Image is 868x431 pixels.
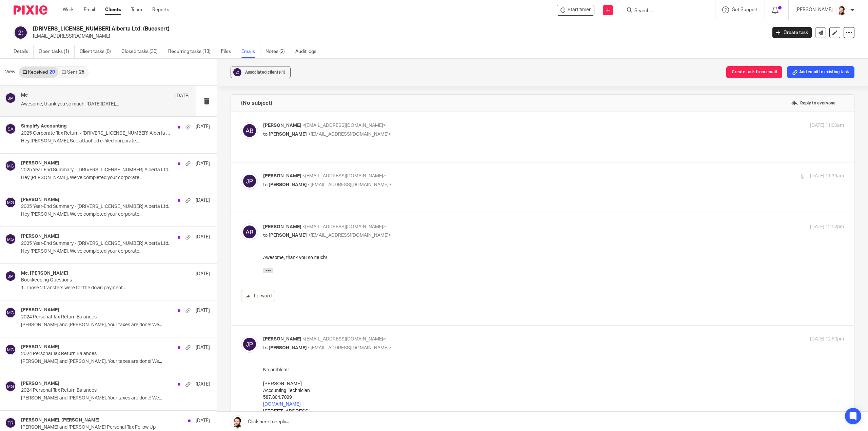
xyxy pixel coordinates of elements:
[21,285,210,291] p: 1. Those 2 transfers were for the down payment...
[21,271,68,276] h4: Me, [PERSON_NAME]
[21,160,59,166] h4: [PERSON_NAME]
[5,307,16,318] img: svg%3E
[221,45,236,58] a: Files
[168,45,216,58] a: Recurring tasks (13)
[196,123,210,130] p: [DATE]
[231,66,291,78] button: Associated clients(1)
[245,70,285,74] span: Associated clients
[726,66,782,78] button: Create task from email
[21,131,172,136] p: 2025 Corporate Tax Return - [DRIVERS_LICENSE_NUMBER] Alberta Ltd.
[21,204,172,210] p: 2025 Year-End Summary - [DRIVERS_LICENSE_NUMBER] Alberta Ltd.
[196,307,210,314] p: [DATE]
[269,132,307,137] span: [PERSON_NAME]
[732,7,758,12] span: Get Support
[105,6,121,13] a: Clients
[5,93,16,103] img: svg%3E
[80,45,116,58] a: Client tasks (0)
[21,93,28,98] h4: Me
[241,122,258,139] img: svg%3E
[14,25,28,40] img: svg%3E
[21,381,59,387] h4: [PERSON_NAME]
[789,98,837,108] label: Reply to everyone
[84,6,95,13] a: Email
[772,27,812,38] a: Create task
[5,271,16,281] img: svg%3E
[14,45,34,58] a: Details
[5,160,16,171] img: svg%3E
[810,122,844,129] p: [DATE] 11:00am
[810,336,844,343] p: [DATE] 12:50pm
[5,197,16,208] img: svg%3E
[302,123,386,128] span: <[EMAIL_ADDRESS][DOMAIN_NAME]>
[21,138,210,144] p: Hey [PERSON_NAME], See attached e-filed corporate...
[5,417,16,428] img: svg%3E
[21,123,67,129] h4: Simplify Accounting
[241,100,272,106] h4: (No subject)
[269,182,307,187] span: [PERSON_NAME]
[280,70,285,74] span: (1)
[21,241,172,247] p: 2025 Year-End Summary - [DRIVERS_LICENSE_NUMBER] Alberta Ltd.
[241,223,258,240] img: svg%3E
[269,346,307,350] span: [PERSON_NAME]
[795,6,833,13] p: [PERSON_NAME]
[295,45,321,58] a: Audit logs
[175,93,190,99] p: [DATE]
[269,233,307,238] span: [PERSON_NAME]
[787,66,854,78] button: Add email to existing task
[33,33,762,40] p: [EMAIL_ADDRESS][DOMAIN_NAME]
[308,132,391,137] span: <[EMAIL_ADDRESS][DOMAIN_NAME]>
[21,212,210,217] p: Hey [PERSON_NAME], We've completed your corporate...
[21,249,210,254] p: Hey [PERSON_NAME], We've completed your corporate...
[263,132,268,137] span: to
[302,174,386,178] span: <[EMAIL_ADDRESS][DOMAIN_NAME]>
[196,197,210,204] p: [DATE]
[263,346,268,350] span: to
[21,344,59,350] h4: [PERSON_NAME]
[19,67,58,78] a: Received20
[5,234,16,244] img: svg%3E
[21,359,210,365] p: [PERSON_NAME] and [PERSON_NAME], Your taxes are done! We...
[263,123,301,128] span: [PERSON_NAME]
[196,271,210,277] p: [DATE]
[152,6,169,13] a: Reports
[79,70,84,75] div: 25
[21,417,100,423] h4: [PERSON_NAME], [PERSON_NAME]
[21,322,210,328] p: [PERSON_NAME] and [PERSON_NAME], Your taxes are done! We...
[21,351,172,357] p: 2024 Personal Tax Return Balances
[131,6,142,13] a: Team
[14,5,47,15] img: Pixie
[308,233,391,238] span: <[EMAIL_ADDRESS][DOMAIN_NAME]>
[263,174,301,178] span: [PERSON_NAME]
[263,182,268,187] span: to
[241,173,258,190] img: svg%3E
[39,45,75,58] a: Open tasks (1)
[308,182,391,187] span: <[EMAIL_ADDRESS][DOMAIN_NAME]>
[21,425,172,430] p: [PERSON_NAME] and [PERSON_NAME] Personal Tax Follow Up
[5,68,15,76] span: View
[241,45,260,58] a: Emails
[63,6,74,13] a: Work
[241,336,258,353] img: svg%3E
[634,8,695,14] input: Search
[58,67,87,78] a: Sent25
[21,175,210,181] p: Hey [PERSON_NAME], We've completed your corporate...
[50,70,55,75] div: 20
[810,223,844,231] p: [DATE] 12:02pm
[21,197,59,203] h4: [PERSON_NAME]
[21,395,210,401] p: [PERSON_NAME] and [PERSON_NAME], Your taxes are done! We...
[5,381,16,392] img: svg%3E
[302,224,386,229] span: <[EMAIL_ADDRESS][DOMAIN_NAME]>
[263,233,268,238] span: to
[836,5,847,16] img: Jayde%20Headshot.jpg
[557,5,594,16] div: 2603566 Alberta Ltd. (Bueckert)
[21,234,59,239] h4: [PERSON_NAME]
[21,314,172,320] p: 2024 Personal Tax Return Balances
[121,45,163,58] a: Closed tasks (30)
[196,160,210,167] p: [DATE]
[263,337,301,341] span: [PERSON_NAME]
[21,307,59,313] h4: [PERSON_NAME]
[21,277,172,283] p: Bookkeeping Questions
[21,167,172,173] p: 2025 Year-End Summary - [DRIVERS_LICENSE_NUMBER] Alberta Ltd.
[302,337,386,341] span: <[EMAIL_ADDRESS][DOMAIN_NAME]>
[196,234,210,240] p: [DATE]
